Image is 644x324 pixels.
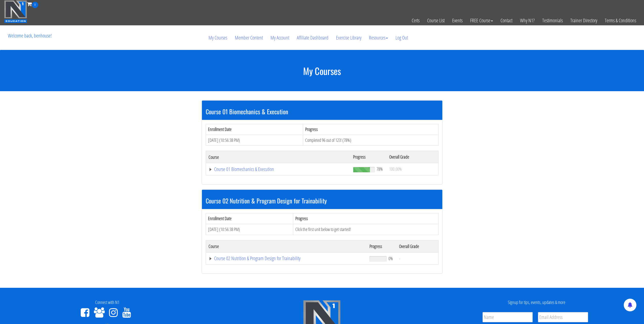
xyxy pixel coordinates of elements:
a: Member Content [231,26,267,50]
td: [DATE] (10:56:38 PM) [206,224,293,235]
a: Events [448,8,466,33]
a: My Courses [205,26,231,50]
input: Name [483,312,533,322]
a: Log Out [392,26,412,50]
a: Trainer Directory [567,8,601,33]
a: Terms & Conditions [601,8,640,33]
th: Enrollment Date [206,213,293,224]
a: Affiliate Dashboard [293,26,332,50]
th: Course [206,151,350,163]
h4: Signup for tips, events, updates & more [433,300,640,305]
th: Overall Grade [387,151,438,163]
h3: Course 02 Nutrition & Program Design for Trainability [206,197,439,204]
a: FREE Course [466,8,497,33]
td: - [397,252,438,264]
a: Exercise Library [332,26,365,50]
a: Contact [497,8,516,33]
th: Progress [367,240,396,252]
th: Progress [303,124,438,135]
h3: Course 01 Biomechanics & Execution [206,108,439,115]
td: 100.00% [387,163,438,175]
h4: Connect with N1 [4,300,211,305]
p: Welcome back, benhouse! [4,26,55,46]
th: Progress [350,151,387,163]
a: My Account [267,26,293,50]
a: Resources [365,26,392,50]
th: Course [206,240,367,252]
td: [DATE] (10:56:38 PM) [206,135,303,146]
a: Course List [423,8,448,33]
a: Course 02 Nutrition & Program Design for Trainability [209,256,365,261]
a: Testimonials [538,8,567,33]
a: 0 [27,1,38,7]
img: n1-education [4,0,27,23]
span: 78% [377,166,383,172]
a: Course 01 Biomechanics & Execution [209,167,348,172]
a: Why N1? [516,8,538,33]
a: Certs [408,8,423,33]
th: Enrollment Date [206,124,303,135]
input: Email Address [538,312,588,322]
td: Completed 96 out of 123! (78%) [303,135,438,146]
span: 0% [388,256,393,261]
td: Click the first unit below to get started! [293,224,438,235]
span: 0 [32,2,38,8]
th: Overall Grade [397,240,438,252]
th: Progress [293,213,438,224]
